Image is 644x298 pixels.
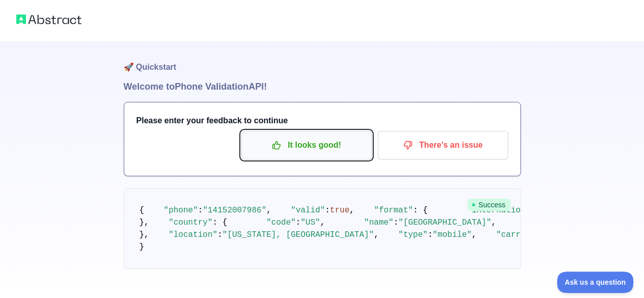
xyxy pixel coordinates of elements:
[222,230,374,239] span: "[US_STATE], [GEOGRAPHIC_DATA]"
[169,218,212,227] span: "country"
[433,230,472,239] span: "mobile"
[378,131,508,159] button: There's an issue
[467,199,511,211] span: Success
[496,230,540,239] span: "carrier"
[398,218,491,227] span: "[GEOGRAPHIC_DATA]"
[241,131,372,159] button: It looks good!
[169,230,217,239] span: "location"
[266,206,271,215] span: ,
[139,206,145,215] span: {
[296,218,301,227] span: :
[291,206,325,215] span: "valid"
[557,272,634,293] iframe: Toggle Customer Support
[213,218,228,227] span: : {
[428,230,433,239] span: :
[385,137,500,154] p: There's an issue
[300,218,320,227] span: "US"
[16,12,81,26] img: Abstract logo
[217,230,222,239] span: :
[491,218,496,227] span: ,
[330,206,349,215] span: true
[364,218,394,227] span: "name"
[349,206,354,215] span: ,
[249,137,364,154] p: It looks good!
[413,206,428,215] span: : {
[203,206,266,215] span: "14152007986"
[398,230,428,239] span: "type"
[467,206,540,215] span: "international"
[374,206,413,215] span: "format"
[471,230,477,239] span: ,
[164,206,198,215] span: "phone"
[136,115,508,127] h3: Please enter your feedback to continue
[124,79,521,94] h1: Welcome to Phone Validation API!
[325,206,330,215] span: :
[320,218,325,227] span: ,
[124,41,521,79] h1: 🚀 Quickstart
[198,206,203,215] span: :
[394,218,399,227] span: :
[374,230,379,239] span: ,
[266,218,296,227] span: "code"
